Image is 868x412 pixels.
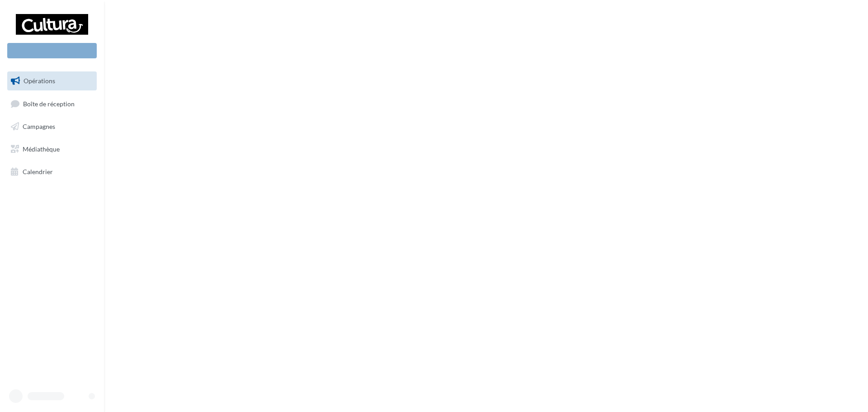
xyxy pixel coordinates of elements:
a: Opérations [5,71,99,90]
span: Campagnes [23,123,55,130]
span: Calendrier [23,167,53,175]
span: Médiathèque [23,145,60,153]
span: Boîte de réception [23,99,75,107]
a: Calendrier [5,162,99,181]
a: Campagnes [5,117,99,136]
div: Nouvelle campagne [7,43,97,58]
a: Médiathèque [5,140,99,159]
a: Boîte de réception [5,94,99,114]
span: Opérations [24,77,55,85]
